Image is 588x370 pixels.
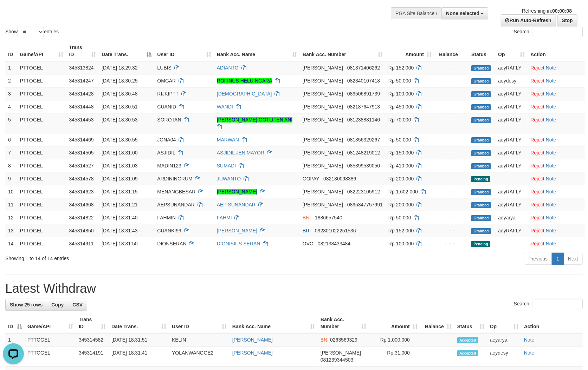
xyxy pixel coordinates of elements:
[232,337,273,343] a: [PERSON_NAME]
[420,313,454,333] th: Balance: activate to sort column ascending
[457,337,478,343] span: Accepted
[109,346,169,366] td: [DATE] 18:31:41
[347,137,380,143] span: Copy 081356329267 to clipboard
[303,65,343,71] span: [PERSON_NAME]
[25,346,76,366] td: PTTOGEL
[69,91,93,97] span: 345314428
[157,228,181,233] span: CUANKI99
[471,215,491,221] span: Grabbed
[530,150,544,156] a: Reject
[17,87,66,100] td: PTTOGEL
[217,91,272,97] a: [DEMOGRAPHIC_DATA]
[5,224,17,237] td: 13
[495,113,528,133] td: aeyRAFLY
[441,7,488,19] button: None selected
[17,113,66,133] td: PTTOGEL
[17,224,66,237] td: PTTOGEL
[217,176,241,181] a: JUWANTO
[17,198,66,211] td: PTTOGEL
[157,91,178,97] span: RIJKIPTT
[437,149,466,156] div: - - -
[388,241,414,246] span: Rp 100.000
[217,150,264,156] a: ASJIDIL JEN MAYOR
[495,224,528,237] td: aeyRAFLY
[157,189,195,194] span: MENANGBESAR
[530,117,544,123] a: Reject
[217,241,260,246] a: DIONISIUS SERAN
[5,313,25,333] th: ID: activate to sort column descending
[303,215,311,220] span: BNI
[157,65,171,71] span: LUBIS
[157,163,181,169] span: MADIN123
[347,202,383,207] span: Copy 0895347757991 to clipboard
[5,87,17,100] td: 3
[230,313,318,333] th: Bank Acc. Name: activate to sort column ascending
[530,215,544,220] a: Reject
[391,7,441,19] div: PGA Site Balance /
[437,103,466,110] div: - - -
[157,202,195,207] span: AEPSUNANDAR
[303,104,343,110] span: [PERSON_NAME]
[388,137,411,143] span: Rp 50.000
[157,176,192,181] span: ARDININGRUM
[315,228,356,233] span: Copy 092301022251536 to clipboard
[69,241,93,246] span: 345314911
[524,337,535,343] a: Note
[5,299,47,311] a: Show 25 rows
[530,241,544,246] a: Reject
[5,61,17,74] td: 1
[17,211,66,224] td: PTTOGEL
[471,189,491,195] span: Grabbed
[471,117,491,123] span: Grabbed
[528,211,585,224] td: ·
[521,313,583,333] th: Action
[495,211,528,224] td: aeyarya
[528,237,585,250] td: ·
[217,117,293,123] a: [PERSON_NAME] GOTLIFEN ANI
[102,176,137,181] span: [DATE] 18:31:09
[546,78,556,84] a: Note
[17,41,66,61] th: Game/API: activate to sort column ascending
[157,78,176,84] span: OMGAR
[321,350,361,356] span: [PERSON_NAME]
[69,189,93,194] span: 345314623
[17,61,66,74] td: PTTOGEL
[471,202,491,208] span: Grabbed
[388,78,411,84] span: Rp 50.000
[388,202,414,207] span: Rp 200.000
[232,350,273,356] a: [PERSON_NAME]
[471,150,491,156] span: Grabbed
[495,100,528,113] td: aeyRAFLY
[454,313,487,333] th: Status: activate to sort column ascending
[25,313,76,333] th: Game/API: activate to sort column ascending
[102,150,137,156] span: [DATE] 18:31:00
[528,133,585,146] td: ·
[437,162,466,169] div: - - -
[557,14,577,26] a: Stop
[347,91,380,97] span: Copy 089506891739 to clipboard
[471,65,491,71] span: Grabbed
[323,176,356,181] span: Copy 082180098386 to clipboard
[501,14,556,26] a: Run Auto-Refresh
[303,91,343,97] span: [PERSON_NAME]
[17,100,66,113] td: PTTOGEL
[68,299,87,311] a: CSV
[471,176,490,182] span: Pending
[528,61,585,74] td: ·
[214,41,300,61] th: Bank Acc. Name: activate to sort column ascending
[5,159,17,172] td: 8
[420,346,454,366] td: -
[303,117,343,123] span: [PERSON_NAME]
[5,133,17,146] td: 6
[17,74,66,87] td: PTTOGEL
[437,90,466,97] div: - - -
[546,163,556,169] a: Note
[487,346,521,366] td: aeydesy
[217,228,257,233] a: [PERSON_NAME]
[157,215,176,220] span: FAHMIN
[530,137,544,143] a: Reject
[388,176,414,181] span: Rp 200.000
[303,202,343,207] span: [PERSON_NAME]
[69,65,93,71] span: 345313824
[546,176,556,181] a: Note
